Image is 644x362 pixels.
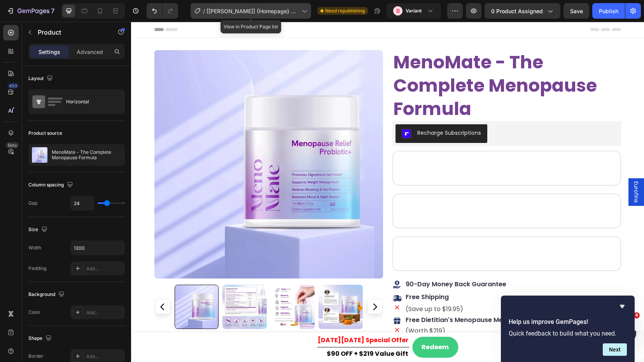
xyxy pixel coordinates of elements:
[77,48,103,56] p: Advanced
[275,294,393,303] p: Free Dietitian's Menopause Meal Plan
[28,265,46,272] div: Padding
[32,147,47,163] img: product feature img
[570,8,583,14] span: Save
[38,48,60,56] p: Settings
[592,3,625,19] button: Publish
[275,270,332,281] p: Free Shipping
[509,330,627,337] p: Quick feedback to build what you need.
[28,309,40,316] div: Color
[618,302,627,311] button: Hide survey
[24,278,38,292] button: Carousel Back Arrow
[28,73,54,84] div: Layout
[203,7,205,15] span: /
[7,83,19,89] div: 450
[28,130,62,137] div: Product source
[237,278,251,292] button: Carousel Next Arrow
[28,353,44,360] div: Border
[66,93,114,111] div: Horizontal
[147,3,178,19] div: Undo/Redo
[509,302,627,356] div: Help us improve GemPages!
[599,7,618,15] div: Publish
[51,6,54,16] p: 7
[275,283,332,292] p: (Save up to $19.95)
[28,180,75,190] div: Column spacing
[633,312,640,318] span: 4
[406,7,422,15] h3: Variant
[325,7,365,14] span: Need republishing
[28,244,41,251] div: Width
[281,315,327,336] a: Redeem
[71,241,124,255] input: Auto
[86,353,123,360] div: Add...
[52,150,121,160] p: MenoMate - The Complete Menopause Formula
[396,7,400,15] p: B
[6,142,19,148] div: Beta
[28,289,66,300] div: Background
[196,327,277,336] strong: $90 OFF + $219 Value Gift
[387,3,441,19] button: BVariant
[71,196,94,210] input: Auto
[286,107,350,115] div: Recharge Subscriptions
[28,200,37,207] div: Gap
[275,257,375,268] p: 90-Day Money Back Guarantee
[86,265,123,272] div: Add...
[38,28,104,37] p: Product
[206,7,299,15] span: [[PERSON_NAME]] {Homepage} MenoMate - PDP
[261,28,490,99] h2: MenoMate - The Complete Menopause Formula
[290,321,318,330] strong: Redeem
[485,3,560,19] button: 0 product assigned
[491,7,543,15] span: 0 product assigned
[28,333,53,344] div: Shape
[563,3,589,19] button: Save
[3,3,58,19] button: 7
[509,317,627,327] h2: Help us improve GemPages!
[86,309,123,316] div: Add...
[187,314,277,323] strong: [DATE][DATE] Special Offer
[264,103,356,121] button: Recharge Subscriptions
[131,22,644,362] iframe: Design area
[501,160,509,181] span: Eurofins
[28,225,49,235] div: Size
[603,343,627,356] button: Next question
[275,305,393,314] p: (Worth $219)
